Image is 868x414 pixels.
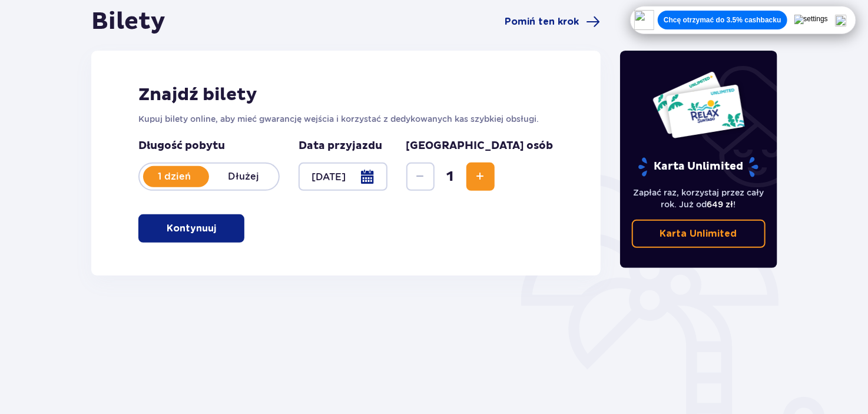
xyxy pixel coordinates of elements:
p: Karta Unlimited [660,227,737,240]
button: Decrease [406,163,435,191]
span: 649 zł [707,200,734,209]
span: 1 [437,168,464,186]
p: Karta Unlimited [637,157,760,177]
h2: Znajdź bilety [138,84,554,106]
p: Kupuj bilety online, aby mieć gwarancję wejścia i korzystać z dedykowanych kas szybkiej obsługi. [138,113,554,125]
p: 1 dzień [140,170,209,183]
span: Pomiń ten krok [505,15,579,28]
p: Kontynuuj [167,222,216,235]
p: Dłużej [209,170,279,183]
button: Increase [466,163,495,191]
p: Data przyjazdu [299,139,382,153]
a: Pomiń ten krok [505,15,601,29]
p: [GEOGRAPHIC_DATA] osób [406,139,554,153]
p: Długość pobytu [138,139,280,153]
h1: Bilety [91,7,165,37]
button: Kontynuuj [138,214,244,243]
p: Zapłać raz, korzystaj przez cały rok. Już od ! [632,187,766,210]
a: Karta Unlimited [632,220,766,248]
